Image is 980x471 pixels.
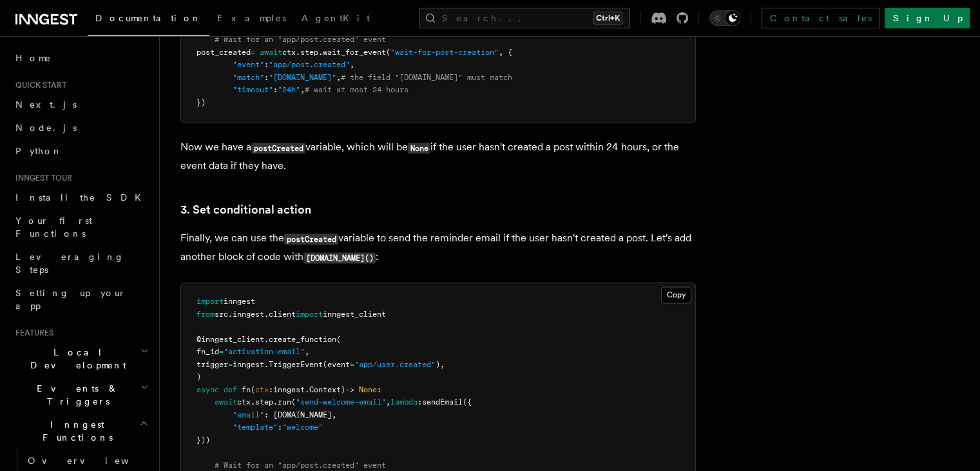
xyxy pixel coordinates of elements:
[197,385,219,394] span: async
[215,35,386,44] span: # Wait for an "app/post.created" event
[10,382,140,408] span: Events & Triggers
[15,146,62,156] span: Python
[436,360,445,369] span: ),
[95,13,202,23] span: Documentation
[762,8,879,28] a: Contact sales
[197,347,219,356] span: fn_id
[15,123,77,133] span: Node.js
[180,201,311,219] a: 3. Set conditional action
[296,48,300,57] span: .
[260,48,282,57] span: await
[291,397,296,406] span: (
[264,60,269,69] span: :
[296,310,323,319] span: import
[10,281,151,317] a: Setting up your app
[255,397,273,406] span: step
[661,286,691,303] button: Copy
[224,385,237,394] span: def
[224,347,305,356] span: "activation-email"
[10,80,66,90] span: Quick start
[88,4,209,36] a: Documentation
[282,423,323,432] span: "welcome"
[323,310,386,319] span: inngest_client
[251,143,305,154] code: postCreated
[217,13,286,23] span: Examples
[264,410,336,419] span: : [DOMAIN_NAME],
[309,385,345,394] span: Context)
[354,360,436,369] span: "app/user.created"
[390,397,418,406] span: lambda
[885,8,970,28] a: Sign Up
[233,60,264,69] span: "event"
[15,252,124,275] span: Leveraging Steps
[15,215,92,239] span: Your first Functions
[336,73,341,82] span: ,
[302,13,370,23] span: AgentKit
[233,360,269,369] span: inngest.
[233,73,264,82] span: "match"
[10,139,151,163] a: Python
[305,347,309,356] span: ,
[273,85,278,94] span: :
[269,60,350,69] span: "app/post.created"
[197,48,251,57] span: post_created
[233,85,273,94] span: "timeout"
[269,310,296,319] span: client
[10,116,151,139] a: Node.js
[233,423,278,432] span: "template"
[264,335,269,344] span: .
[422,397,463,406] span: sendEmail
[323,360,350,369] span: (event
[10,341,151,377] button: Local Development
[303,252,376,263] code: [DOMAIN_NAME]()
[197,360,228,369] span: trigger
[282,48,296,57] span: ctx
[10,173,72,183] span: Inngest tour
[278,397,291,406] span: run
[269,73,336,82] span: "[DOMAIN_NAME]"
[323,48,386,57] span: wait_for_event
[15,288,126,311] span: Setting up your app
[242,385,251,394] span: fn
[251,48,255,57] span: =
[237,397,251,406] span: ctx
[593,12,622,25] kbd: Ctrl+K
[251,397,255,406] span: .
[278,423,282,432] span: :
[10,46,151,70] a: Home
[499,48,512,57] span: , {
[197,372,201,381] span: )
[10,328,53,338] span: Features
[197,297,224,306] span: import
[197,310,215,319] span: from
[197,436,210,445] span: }))
[264,310,269,319] span: .
[269,335,336,344] span: create_function
[359,385,377,394] span: None
[10,377,151,413] button: Events & Triggers
[197,98,206,107] span: })
[386,397,390,406] span: ,
[10,346,140,372] span: Local Development
[284,234,338,245] code: postCreated
[273,397,278,406] span: .
[341,73,512,82] span: # the field "[DOMAIN_NAME]" must match
[264,73,269,82] span: :
[390,48,499,57] span: "wait-for-post-creation"
[255,385,269,394] span: ctx
[418,397,422,406] span: :
[251,385,255,394] span: (
[305,385,309,394] span: .
[10,245,151,281] a: Leveraging Steps
[300,85,305,94] span: ,
[269,360,323,369] span: TriggerEvent
[10,93,151,116] a: Next.js
[345,385,354,394] span: ->
[180,229,696,266] p: Finally, we can use the variable to send the reminder email if the user hasn't created a post. Le...
[10,209,151,245] a: Your first Functions
[419,8,630,28] button: Search...Ctrl+K
[28,456,160,466] span: Overview
[350,60,354,69] span: ,
[278,85,300,94] span: "24h"
[336,335,341,344] span: (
